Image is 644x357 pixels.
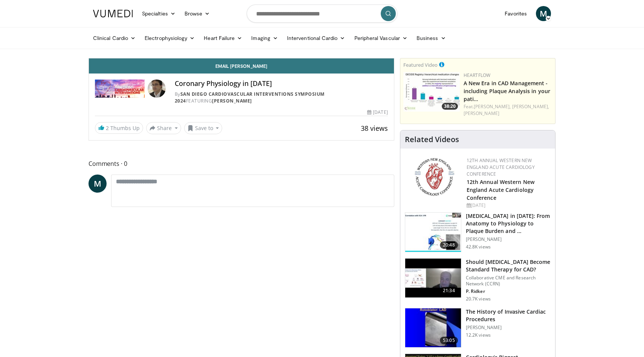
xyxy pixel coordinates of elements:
[146,122,181,134] button: Share
[89,175,107,193] a: M
[414,157,455,197] img: 0954f259-7907-4053-a817-32a96463ecc8.png.150x105_q85_autocrop_double_scale_upscale_version-0.2.png
[140,31,199,46] a: Electrophysiology
[442,103,458,110] span: 38:20
[89,31,140,46] a: Clinical Cardio
[405,135,459,144] h4: Related Videos
[405,308,551,348] a: 53:05 The History of Invasive Cardiac Procedures [PERSON_NAME] 12.2K views
[405,258,551,302] a: 21:34 Should [MEDICAL_DATA] Become Standard Therapy for CAD? Collaborative CME and Research Netwo...
[95,122,143,134] a: 2 Thumbs Up
[467,202,549,209] div: [DATE]
[89,159,394,169] span: Comments 0
[466,244,491,250] p: 42.8K views
[184,122,223,134] button: Save to
[95,80,145,98] img: San Diego Cardiovascular Interventions Symposium 2024
[405,212,551,252] a: 20:48 [MEDICAL_DATA] in [DATE]: From Anatomy to Physiology to Plaque Burden and … [PERSON_NAME] 4...
[467,157,535,177] a: 12th Annual Western New England Acute Cardiology Conference
[106,124,109,132] span: 2
[464,80,550,103] a: A New Era in CAD Management - including Plaque Analysis in your pati…
[467,178,534,201] a: 12th Annual Western New England Acute Cardiology Conference
[466,236,551,242] p: [PERSON_NAME]
[466,325,551,331] p: [PERSON_NAME]
[440,241,458,249] span: 20:48
[405,213,461,252] img: 823da73b-7a00-425d-bb7f-45c8b03b10c3.150x105_q85_crop-smart_upscale.jpg
[500,6,531,21] a: Favorites
[350,31,412,46] a: Peripheral Vascular
[466,275,551,287] p: Collaborative CME and Research Network (CCRN)
[412,31,450,46] a: Business
[440,337,458,344] span: 53:05
[466,258,551,273] h3: Should [MEDICAL_DATA] Become Standard Therapy for CAD?
[93,10,133,17] img: VuMedi Logo
[212,98,252,104] a: [PERSON_NAME]
[466,296,491,302] p: 20.7K views
[180,6,215,21] a: Browse
[464,72,491,78] a: Heartflow
[403,61,438,68] small: Featured Video
[464,103,552,117] div: Feat.
[466,288,551,294] p: P. Ridker
[361,124,388,133] span: 38 views
[466,332,491,338] p: 12.2K views
[403,72,460,112] img: 738d0e2d-290f-4d89-8861-908fb8b721dc.150x105_q85_crop-smart_upscale.jpg
[199,31,247,46] a: Heart Failure
[247,5,397,23] input: Search topics, interventions
[148,80,166,98] img: Avatar
[405,308,461,348] img: a9c9c892-6047-43b2-99ef-dda026a14e5f.150x105_q85_crop-smart_upscale.jpg
[175,91,388,104] div: By FEATURING
[175,91,325,104] a: San Diego Cardiovascular Interventions Symposium 2024
[466,212,551,235] h3: [MEDICAL_DATA] in [DATE]: From Anatomy to Physiology to Plaque Burden and …
[474,103,511,110] a: [PERSON_NAME],
[466,308,551,323] h3: The History of Invasive Cardiac Procedures
[403,72,460,112] a: 38:20
[175,80,388,88] h4: Coronary Physiology in [DATE]
[247,31,282,46] a: Imaging
[536,6,551,21] a: M
[282,31,350,46] a: Interventional Cardio
[512,103,549,110] a: [PERSON_NAME],
[405,259,461,298] img: eb63832d-2f75-457d-8c1a-bbdc90eb409c.150x105_q85_crop-smart_upscale.jpg
[367,109,388,116] div: [DATE]
[464,110,499,116] a: [PERSON_NAME]
[440,287,458,294] span: 21:34
[137,6,180,21] a: Specialties
[89,58,394,74] a: Email [PERSON_NAME]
